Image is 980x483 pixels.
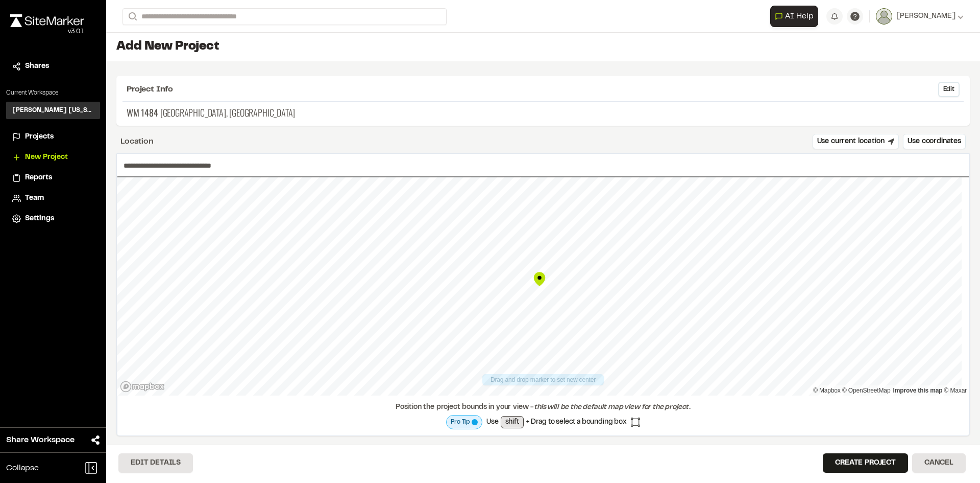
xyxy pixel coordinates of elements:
span: Projects [25,131,54,143]
canvas: Map [117,177,962,396]
a: Shares [12,61,94,72]
span: [PERSON_NAME] [896,11,955,22]
div: Open AI Assistant [770,6,822,27]
span: Shares [25,61,49,72]
button: Search [122,8,141,25]
button: Cancel [912,453,966,473]
span: shift [501,416,524,428]
a: Reports [12,172,94,183]
button: Open AI Assistant [770,6,818,27]
h3: [PERSON_NAME] [US_STATE] [12,106,94,115]
div: Map marker [532,271,547,287]
span: Reports [25,172,52,183]
a: Mapbox [813,387,841,394]
p: Current Workspace [6,88,100,98]
span: Project Info [127,83,173,96]
span: Settings [25,213,54,224]
span: New Project [25,152,68,163]
a: Map feedback [893,387,943,394]
div: Location [120,135,154,148]
span: Team [25,193,44,204]
a: Maxar [944,387,967,394]
button: Use current location [813,134,899,149]
a: Projects [12,131,94,143]
div: Oh geez...please don't... [10,27,84,36]
img: rebrand.png [10,14,84,27]
h1: Add New Project [116,39,970,55]
a: Mapbox logo [120,381,165,393]
div: Position the project bounds in your view - [124,402,963,413]
a: Team [12,193,94,204]
a: OpenStreetMap [842,387,891,394]
span: Collapse [6,462,39,474]
button: [PERSON_NAME] [876,8,964,25]
span: Pro Tip [451,418,470,427]
div: Use + Drag to select a bounding box [446,415,640,429]
a: New Project [12,152,94,163]
span: WM 1484 [127,106,158,120]
p: [GEOGRAPHIC_DATA], [GEOGRAPHIC_DATA] [127,106,960,120]
button: Edit [938,82,960,97]
img: User [876,8,892,25]
a: Settings [12,213,94,224]
span: Map layer is currently processing to full resolution [472,419,478,425]
span: Share Workspace [6,434,75,446]
button: Edit Details [118,453,193,473]
button: Create Project [823,453,908,473]
div: Map layer is currently processing to full resolution [446,415,482,429]
button: Use coordinates [903,134,966,149]
span: this will be the default map view for the project. [534,404,691,410]
span: AI Help [785,10,814,22]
